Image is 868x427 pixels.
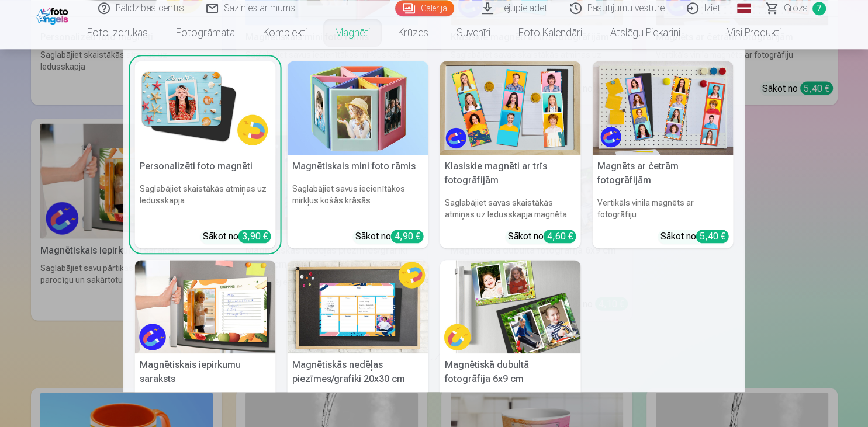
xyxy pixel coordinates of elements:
img: /fa1 [36,5,71,25]
div: 5,40 € [696,230,729,243]
img: Magnēts ar četrām fotogrāfijām [593,61,734,155]
h5: Magnētiskais iepirkumu saraksts [135,353,276,391]
span: Grozs [784,1,808,15]
h6: Izbaudiet divas dārgas atmiņas uz ledusskapja [440,391,581,423]
a: Fotogrāmata [162,16,249,49]
div: Sākot no [355,230,424,244]
img: Klasiskie magnēti ar trīs fotogrāfijām [440,61,581,155]
h5: Magnētiskā dubultā fotogrāfija 6x9 cm [440,353,581,391]
a: Atslēgu piekariņi [596,16,694,49]
div: 4,90 € [391,230,424,243]
h6: Vertikāls vinila magnēts ar fotogrāfiju [593,192,734,225]
h5: Magnētiskais mini foto rāmis [288,155,428,178]
a: Klasiskie magnēti ar trīs fotogrāfijāmKlasiskie magnēti ar trīs fotogrāfijāmSaglabājiet savas ska... [440,61,581,248]
img: Magnētiskā dubultā fotogrāfija 6x9 cm [440,260,581,354]
h5: Magnētiskās nedēļas piezīmes/grafiki 20x30 cm [288,353,428,391]
h6: Saglabājiet skaistākās atmiņas uz ledusskapja [135,178,276,225]
img: Personalizēti foto magnēti [135,61,276,155]
a: Magnēti [321,16,384,49]
h6: Saglabājiet savus iecienītākos mirkļus košās krāsās [288,178,428,225]
h6: Saglabājiet savu pārtikas preču sarakstu parocīgu un sakārtotu [135,391,276,423]
div: Sākot no [508,230,576,244]
a: Visi produkti [694,16,795,49]
a: Krūzes [384,16,442,49]
a: Magnēts ar četrām fotogrāfijāmMagnēts ar četrām fotogrāfijāmVertikāls vinila magnēts ar fotogrāfi... [593,61,734,248]
div: 3,90 € [238,230,271,243]
a: Komplekti [249,16,321,49]
a: Personalizēti foto magnētiPersonalizēti foto magnētiSaglabājiet skaistākās atmiņas uz ledusskapja... [135,61,276,248]
a: Suvenīri [442,16,504,49]
h5: Klasiskie magnēti ar trīs fotogrāfijām [440,155,581,192]
div: 4,60 € [544,230,576,243]
div: Sākot no [660,230,729,244]
h6: Saglabājiet savas skaistākās atmiņas uz ledusskapja magnēta [440,192,581,225]
span: 7 [812,2,826,15]
a: Foto izdrukas [73,16,162,49]
img: Magnētiskās nedēļas piezīmes/grafiki 20x30 cm [288,260,428,354]
h5: Magnēts ar četrām fotogrāfijām [593,155,734,192]
a: Magnētiskais mini foto rāmisMagnētiskais mini foto rāmisSaglabājiet savus iecienītākos mirkļus ko... [288,61,428,248]
h5: Personalizēti foto magnēti [135,155,276,178]
div: Sākot no [203,230,271,244]
img: Magnētiskais iepirkumu saraksts [135,260,276,354]
a: Foto kalendāri [504,16,596,49]
h6: Organizējiet savu aktivitāšu grafiku [288,391,428,423]
img: Magnētiskais mini foto rāmis [288,61,428,155]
